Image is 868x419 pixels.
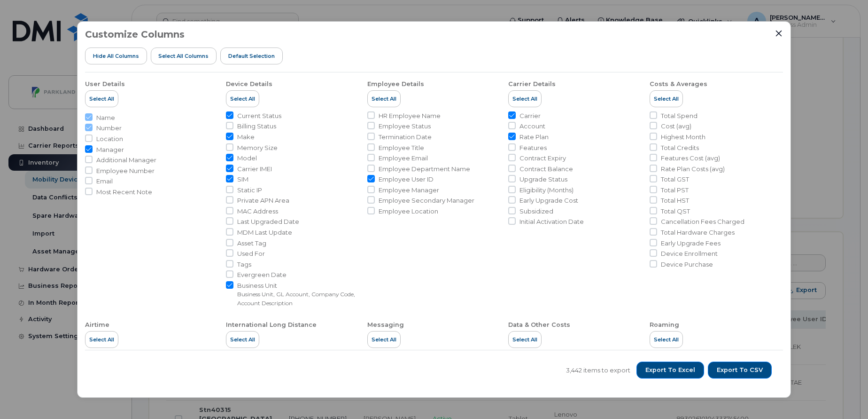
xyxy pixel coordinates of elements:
[379,175,434,184] span: Employee User ID
[519,154,566,163] span: Contract Expiry
[379,133,432,142] span: Termination Date
[96,124,122,133] span: Number
[85,29,185,40] h3: Customize Columns
[237,270,287,279] span: Evergreen Date
[237,217,299,226] span: Last Upgraded Date
[96,156,156,165] span: Additional Manager
[96,145,124,154] span: Manager
[89,95,114,103] span: Select All
[379,207,438,216] span: Employee Location
[661,228,735,237] span: Total Hardware Charges
[372,95,396,103] span: Select All
[661,154,720,163] span: Features Cost (avg)
[379,111,441,120] span: HR Employee Name
[230,336,255,343] span: Select All
[93,52,139,60] span: Hide All Columns
[96,113,115,122] span: Name
[519,175,567,184] span: Upgrade Status
[661,196,689,205] span: Total HST
[519,165,573,174] span: Contract Balance
[379,196,474,205] span: Employee Secondary Manager
[654,95,679,103] span: Select All
[237,228,292,237] span: MDM Last Update
[650,331,683,348] button: Select All
[654,336,679,343] span: Select All
[519,111,541,120] span: Carrier
[519,133,549,142] span: Rate Plan
[237,122,276,131] span: Billing Status
[379,154,428,163] span: Employee Email
[237,260,251,269] span: Tags
[508,90,542,107] button: Select All
[367,321,404,329] div: Messaging
[717,366,763,374] span: Export to CSV
[237,239,266,248] span: Asset Tag
[650,90,683,107] button: Select All
[650,321,679,329] div: Roaming
[379,143,424,152] span: Employee Title
[661,143,699,152] span: Total Credits
[237,249,265,258] span: Used For
[85,47,147,64] button: Hide All Columns
[237,133,255,142] span: Make
[512,336,537,343] span: Select All
[96,177,113,186] span: Email
[661,249,718,258] span: Device Enrollment
[226,331,259,348] button: Select All
[650,80,707,88] div: Costs & Averages
[237,291,355,307] small: Business Unit, GL Account, Company Code, Account Description
[85,80,125,88] div: User Details
[512,95,537,103] span: Select All
[230,95,255,103] span: Select All
[775,29,783,38] button: Close
[508,331,542,348] button: Select All
[226,80,272,88] div: Device Details
[367,90,401,107] button: Select All
[661,175,689,184] span: Total GST
[85,321,109,329] div: Airtime
[237,111,281,120] span: Current Status
[220,47,283,64] button: Default Selection
[237,186,262,195] span: Static IP
[85,331,118,348] button: Select All
[151,47,217,64] button: Select all Columns
[89,336,114,343] span: Select All
[519,122,545,131] span: Account
[566,366,630,375] span: 3,442 items to export
[379,122,431,131] span: Employee Status
[85,90,118,107] button: Select All
[237,207,278,216] span: MAC Address
[379,165,470,174] span: Employee Department Name
[661,239,721,248] span: Early Upgrade Fees
[661,111,697,120] span: Total Spend
[708,362,772,379] button: Export to CSV
[661,186,689,195] span: Total PST
[228,52,275,60] span: Default Selection
[661,133,705,142] span: Highest Month
[519,207,553,216] span: Subsidized
[519,143,547,152] span: Features
[519,186,573,195] span: Eligibility (Months)
[379,186,439,195] span: Employee Manager
[96,134,123,143] span: Location
[508,80,556,88] div: Carrier Details
[158,52,209,60] span: Select all Columns
[372,336,396,343] span: Select All
[237,143,278,152] span: Memory Size
[519,196,578,205] span: Early Upgrade Cost
[661,165,725,174] span: Rate Plan Costs (avg)
[636,362,704,379] button: Export to Excel
[367,331,401,348] button: Select All
[661,217,744,226] span: Cancellation Fees Charged
[237,165,272,174] span: Carrier IMEI
[237,154,257,163] span: Model
[645,366,695,374] span: Export to Excel
[661,207,690,216] span: Total QST
[508,321,570,329] div: Data & Other Costs
[226,90,259,107] button: Select All
[96,188,152,197] span: Most Recent Note
[237,196,289,205] span: Private APN Area
[226,321,317,329] div: International Long Distance
[661,260,713,269] span: Device Purchase
[96,166,155,175] span: Employee Number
